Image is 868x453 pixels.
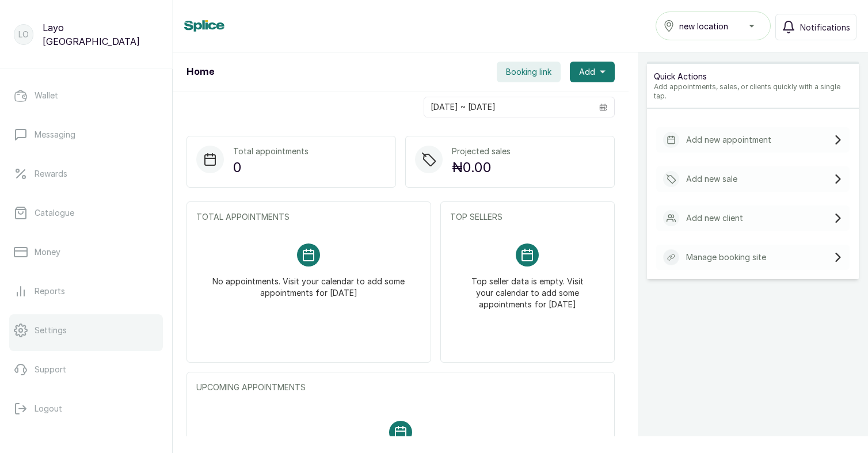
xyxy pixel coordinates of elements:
[35,246,60,258] p: Money
[506,66,551,78] span: Booking link
[35,364,66,375] p: Support
[9,393,163,425] button: Logout
[35,325,67,336] p: Settings
[497,62,561,82] button: Booking link
[196,211,421,223] p: TOTAL APPOINTMENTS
[654,82,852,101] p: Add appointments, sales, or clients quickly with a single tap.
[579,66,595,78] span: Add
[35,207,74,219] p: Catalogue
[35,90,58,101] p: Wallet
[686,134,771,146] p: Add new appointment
[450,211,605,223] p: TOP SELLERS
[686,252,766,263] p: Manage booking site
[9,353,163,386] a: Support
[464,267,591,310] p: Top seller data is empty. Visit your calendar to add some appointments for [DATE]
[18,29,29,40] p: LO
[800,21,850,33] span: Notifications
[686,173,737,185] p: Add new sale
[9,197,163,229] a: Catalogue
[9,314,163,347] a: Settings
[656,12,771,40] button: new location
[452,146,511,157] p: Projected sales
[599,103,607,111] svg: calendar
[9,275,163,307] a: Reports
[186,65,214,79] h1: Home
[686,212,743,224] p: Add new client
[210,267,408,299] p: No appointments. Visit your calendar to add some appointments for [DATE]
[9,79,163,112] a: Wallet
[775,14,856,40] button: Notifications
[35,168,67,180] p: Rewards
[570,62,615,82] button: Add
[196,382,605,393] p: UPCOMING APPOINTMENTS
[35,129,75,140] p: Messaging
[452,157,511,178] p: ₦0.00
[9,236,163,268] a: Money
[654,71,852,82] p: Quick Actions
[35,403,62,414] p: Logout
[679,20,728,32] span: new location
[9,158,163,190] a: Rewards
[233,146,309,157] p: Total appointments
[43,21,158,48] p: Layo [GEOGRAPHIC_DATA]
[424,97,592,117] input: Select date
[233,157,309,178] p: 0
[9,119,163,151] a: Messaging
[35,285,65,297] p: Reports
